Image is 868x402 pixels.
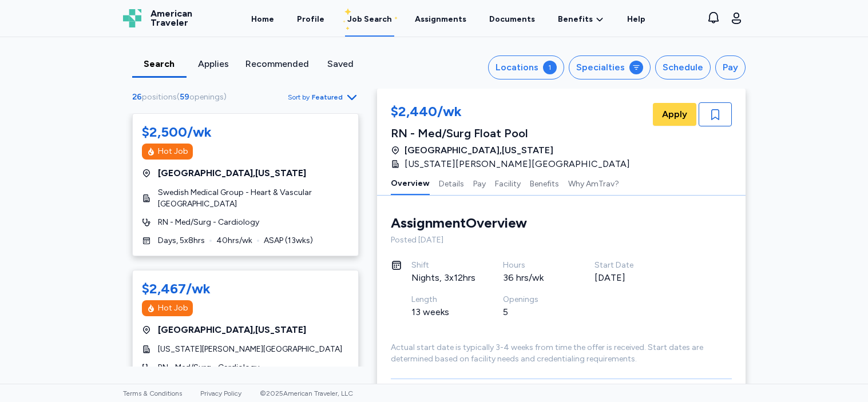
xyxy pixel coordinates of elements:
span: RN - Med/Surg - Cardiology [158,217,259,228]
span: positions [142,92,177,102]
button: Schedule [655,55,711,79]
div: Hot Job [158,146,188,157]
span: ASAP ( 13 wks) [264,235,313,246]
div: [DATE] [594,271,659,285]
img: Logo [123,9,141,27]
a: Privacy Policy [200,389,241,397]
div: $2,440/wk [391,102,637,123]
span: [GEOGRAPHIC_DATA] , [US_STATE] [405,144,553,157]
div: $2,500/wk [142,123,212,141]
a: Benefits [558,14,604,25]
div: Shift [411,260,475,271]
div: Actual start date is typically 3-4 weeks from time the offer is received. Start dates are determi... [391,342,732,365]
div: Assignment Overview [391,214,527,232]
span: 26 [132,92,142,102]
div: Specialties [576,61,625,74]
span: American Traveler [150,9,192,27]
button: Details [439,171,464,195]
div: Schedule [663,61,703,74]
div: Search [137,57,182,71]
button: Facility [495,171,521,195]
div: Job Search [347,14,392,25]
div: RN - Med/Surg Float Pool [391,125,637,141]
button: Benefits [530,171,559,195]
a: Terms & Conditions [123,389,182,397]
button: Sort byFeatured [288,90,359,104]
div: Length [411,294,475,305]
button: Apply [653,103,696,126]
div: Posted [DATE] [391,234,732,246]
span: [US_STATE][PERSON_NAME][GEOGRAPHIC_DATA] [158,344,342,355]
div: Hours [503,260,567,271]
div: Nights, 3x12hrs [411,271,475,285]
span: Days, 5x8hrs [158,235,205,246]
span: [GEOGRAPHIC_DATA] , [US_STATE] [158,323,306,337]
span: Featured [312,93,343,102]
span: 59 [180,92,189,102]
div: 5 [503,305,567,319]
span: RN - Med/Surg - Cardiology [158,362,259,373]
span: Swedish Medical Group - Heart & Vascular [GEOGRAPHIC_DATA] [158,187,349,210]
div: 1 [543,61,557,74]
span: Benefits [558,14,593,25]
button: Pay [715,55,746,79]
div: 13 weeks [411,305,475,319]
button: Overview [391,171,430,195]
span: Sort by [288,93,310,102]
div: $2,467/wk [142,280,211,298]
div: Openings [503,294,567,305]
div: Locations [496,61,538,74]
div: ( ) [132,91,231,103]
span: openings [189,92,224,102]
span: © 2025 American Traveler, LLC [260,389,353,397]
div: Pay [723,61,738,74]
div: Recommended [245,57,309,71]
a: Job Search [345,1,394,37]
div: Saved [318,57,363,71]
span: 40 hrs/wk [216,235,252,246]
div: Applies [191,57,236,71]
button: Locations1 [488,55,564,79]
div: Start Date [594,260,659,271]
button: Specialties [569,55,651,79]
div: Hot Job [158,303,188,314]
span: [US_STATE][PERSON_NAME][GEOGRAPHIC_DATA] [405,157,630,171]
div: 36 hrs/wk [503,271,567,285]
span: Apply [662,108,687,121]
button: Pay [473,171,486,195]
span: [GEOGRAPHIC_DATA] , [US_STATE] [158,166,306,180]
button: Why AmTrav? [568,171,619,195]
